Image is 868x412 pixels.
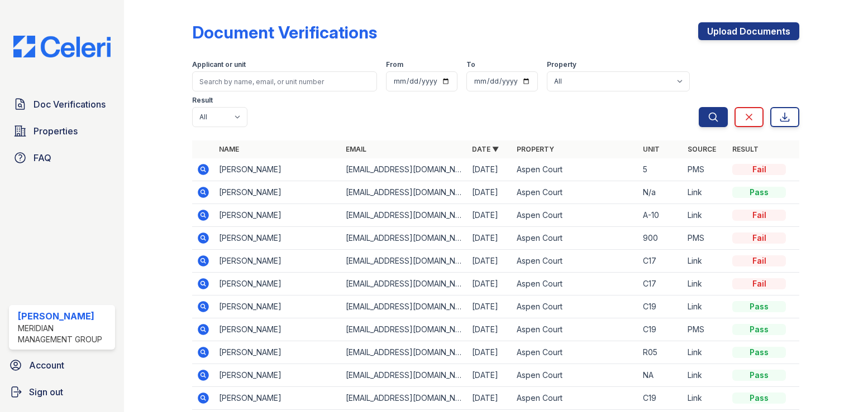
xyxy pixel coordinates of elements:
label: From [386,60,403,69]
td: [EMAIL_ADDRESS][DOMAIN_NAME] [341,250,468,273]
td: Link [683,250,728,273]
div: Pass [732,392,786,404]
td: Aspen Court [512,318,638,341]
div: Fail [732,210,786,221]
td: PMS [683,158,728,181]
div: Pass [732,347,786,358]
td: [PERSON_NAME] [214,387,341,410]
td: 5 [638,158,683,181]
td: Link [683,341,728,364]
td: [PERSON_NAME] [214,158,341,181]
td: PMS [683,227,728,250]
div: Fail [732,255,786,266]
td: C19 [638,318,683,341]
div: Fail [732,278,786,289]
td: [EMAIL_ADDRESS][DOMAIN_NAME] [341,204,468,227]
td: Aspen Court [512,181,638,204]
div: Fail [732,232,786,244]
td: [EMAIL_ADDRESS][DOMAIN_NAME] [341,364,468,387]
a: Result [732,145,759,153]
a: Date ▼ [472,145,499,153]
td: Aspen Court [512,158,638,181]
a: Account [4,354,120,376]
td: [DATE] [468,318,512,341]
td: Link [683,295,728,318]
td: [DATE] [468,250,512,273]
td: [DATE] [468,273,512,295]
img: CE_Logo_Blue-a8612792a0a2168367f1c8372b55b34899dd931a85d93a1a3d3e32e68fde9ad4.png [4,36,120,57]
td: [EMAIL_ADDRESS][DOMAIN_NAME] [341,295,468,318]
td: Aspen Court [512,364,638,387]
div: Meridian Management Group [18,323,111,345]
td: [DATE] [468,204,512,227]
td: [PERSON_NAME] [214,181,341,204]
div: Pass [732,370,786,381]
a: Property [517,145,554,153]
td: Aspen Court [512,227,638,250]
td: C19 [638,295,683,318]
td: C19 [638,387,683,410]
a: Sign out [4,381,120,403]
td: [PERSON_NAME] [214,250,341,273]
a: Email [346,145,366,153]
td: Link [683,181,728,204]
td: Link [683,204,728,227]
td: NA [638,364,683,387]
label: Result [192,96,213,105]
td: C17 [638,250,683,273]
td: Aspen Court [512,341,638,364]
td: [DATE] [468,227,512,250]
div: Document Verifications [192,22,377,42]
label: Applicant or unit [192,60,246,69]
td: Link [683,364,728,387]
td: [EMAIL_ADDRESS][DOMAIN_NAME] [341,181,468,204]
td: Aspen Court [512,295,638,318]
td: Aspen Court [512,250,638,273]
td: [PERSON_NAME] [214,364,341,387]
a: Upload Documents [698,22,799,40]
td: [EMAIL_ADDRESS][DOMAIN_NAME] [341,387,468,410]
td: Link [683,387,728,410]
td: [DATE] [468,387,512,410]
td: [DATE] [468,158,512,181]
a: Source [688,145,716,153]
td: Link [683,273,728,295]
td: [EMAIL_ADDRESS][DOMAIN_NAME] [341,158,468,181]
div: Pass [732,187,786,198]
td: [DATE] [468,364,512,387]
td: PMS [683,318,728,341]
a: Unit [643,145,660,153]
input: Search by name, email, or unit number [192,71,377,91]
td: [DATE] [468,295,512,318]
td: [PERSON_NAME] [214,318,341,341]
td: [PERSON_NAME] [214,273,341,295]
td: Aspen Court [512,273,638,295]
td: [EMAIL_ADDRESS][DOMAIN_NAME] [341,318,468,341]
td: [PERSON_NAME] [214,227,341,250]
span: Doc Verifications [34,98,106,111]
span: Sign out [29,385,63,399]
a: FAQ [9,147,115,169]
a: Doc Verifications [9,93,115,115]
span: FAQ [34,151,51,164]
label: Property [547,60,576,69]
td: [DATE] [468,181,512,204]
label: To [466,60,475,69]
td: [PERSON_NAME] [214,341,341,364]
td: [EMAIL_ADDRESS][DOMAIN_NAME] [341,341,468,364]
div: Pass [732,324,786,335]
td: A-10 [638,204,683,227]
div: Pass [732,301,786,312]
td: C17 [638,273,683,295]
td: N/a [638,181,683,204]
td: [EMAIL_ADDRESS][DOMAIN_NAME] [341,273,468,295]
td: R05 [638,341,683,364]
div: [PERSON_NAME] [18,309,111,323]
td: [DATE] [468,341,512,364]
td: [PERSON_NAME] [214,295,341,318]
a: Properties [9,120,115,142]
span: Properties [34,124,78,138]
div: Fail [732,164,786,175]
span: Account [29,358,64,372]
